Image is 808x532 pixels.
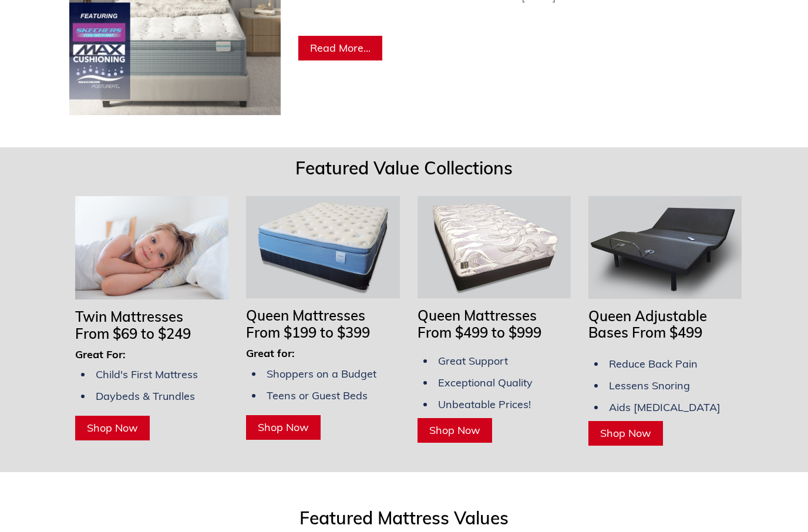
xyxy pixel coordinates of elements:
[295,157,513,179] span: Featured Value Collections
[588,421,663,446] a: Shop Now
[609,357,698,371] span: Reduce Back Pain
[438,398,531,411] span: Unbeatable Prices!
[75,196,228,299] img: Twin Mattresses From $69 to $169
[96,389,195,403] span: Daybeds & Trundles
[418,418,492,443] a: Shop Now
[588,196,742,298] img: Adjustable Bases Starting at $379
[246,346,295,360] span: Great for:
[418,307,537,324] span: Queen Mattresses
[299,507,509,529] span: Featured Mattress Values
[609,400,721,414] span: Aids [MEDICAL_DATA]
[429,423,480,437] span: Shop Now
[246,415,321,440] a: Shop Now
[298,36,382,60] a: Read More...
[246,307,365,324] span: Queen Mattresses
[258,420,309,434] span: Shop Now
[75,325,191,342] span: From $69 to $249
[246,324,370,341] span: From $199 to $399
[418,196,571,298] img: Queen Mattresses From $449 to $949
[438,376,533,389] span: Exceptional Quality
[438,354,508,368] span: Great Support
[609,379,690,392] span: Lessens Snoring
[75,308,183,325] span: Twin Mattresses
[75,348,126,361] span: Great For:
[267,367,376,381] span: Shoppers on a Budget
[418,324,541,341] span: From $499 to $999
[75,416,150,440] a: Shop Now
[588,307,707,342] span: Queen Adjustable Bases From $499
[96,368,198,381] span: Child's First Mattress
[600,426,651,440] span: Shop Now
[267,389,368,402] span: Teens or Guest Beds
[310,41,371,55] span: Read More...
[246,196,399,298] img: Queen Mattresses From $199 to $349
[87,421,138,435] span: Shop Now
